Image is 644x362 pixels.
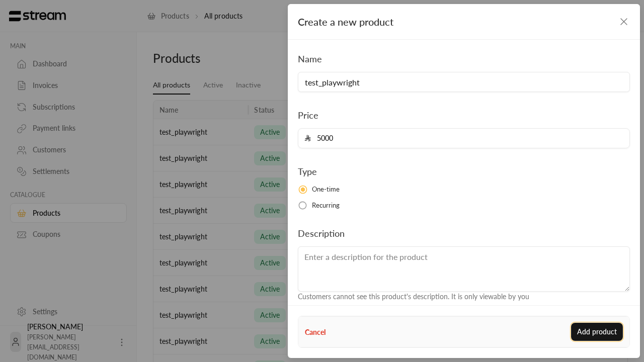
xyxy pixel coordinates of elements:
span: Customers cannot see this product's description. It is only viewable by you [298,292,529,301]
label: Description [298,226,345,240]
span: Recurring [312,201,340,211]
span: One-time [312,185,340,195]
span: Create a new product [298,16,393,28]
input: Enter the price for the product [311,129,623,148]
label: Price [298,108,318,122]
button: Cancel [305,327,326,337]
input: Enter the name of the product [298,72,630,92]
label: Type [298,164,317,178]
label: Name [298,52,322,66]
button: Add product [571,323,623,341]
